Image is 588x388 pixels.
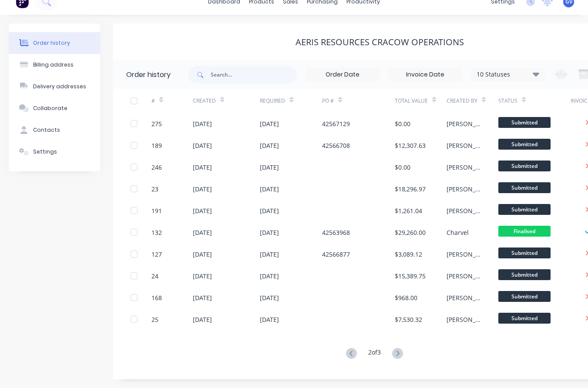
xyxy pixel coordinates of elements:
[151,315,158,324] div: 25
[322,97,334,105] div: PO #
[498,313,551,324] span: Submitted
[193,315,212,324] div: [DATE]
[395,141,426,150] div: $12,307.63
[193,141,212,150] div: [DATE]
[498,139,551,150] span: Submitted
[498,89,571,113] div: Status
[447,206,481,215] div: [PERSON_NAME]
[447,97,477,105] div: Created By
[151,250,162,259] div: 127
[471,70,544,79] div: 10 Statuses
[151,119,162,128] div: 275
[322,89,395,113] div: PO #
[447,163,481,172] div: [PERSON_NAME]
[9,54,100,76] button: Billing address
[33,148,57,156] div: Settings
[9,76,100,97] button: Delivery addresses
[368,348,381,360] div: 2 of 3
[151,141,162,150] div: 189
[260,315,279,324] div: [DATE]
[9,119,100,141] button: Contacts
[151,97,155,105] div: #
[322,228,350,237] div: 42563968
[322,250,350,259] div: 42566877
[322,141,350,150] div: 42566708
[395,89,447,113] div: Total Value
[151,184,158,194] div: 23
[193,163,212,172] div: [DATE]
[447,293,481,302] div: [PERSON_NAME]
[260,184,279,194] div: [DATE]
[193,119,212,128] div: [DATE]
[447,119,481,128] div: [PERSON_NAME]
[193,293,212,302] div: [DATE]
[498,204,551,215] span: Submitted
[260,228,279,237] div: [DATE]
[151,89,193,113] div: #
[498,291,551,302] span: Submitted
[395,315,422,324] div: $7,530.32
[260,206,279,215] div: [DATE]
[33,104,67,112] div: Collaborate
[395,184,426,194] div: $18,296.97
[193,250,212,259] div: [DATE]
[193,97,216,105] div: Created
[33,39,70,47] div: Order history
[193,206,212,215] div: [DATE]
[193,228,212,237] div: [DATE]
[9,97,100,119] button: Collaborate
[447,89,498,113] div: Created By
[498,97,517,105] div: Status
[260,97,285,105] div: Required
[395,206,422,215] div: $1,261.04
[395,97,428,105] div: Total Value
[498,182,551,193] span: Submitted
[498,117,551,128] span: Submitted
[498,269,551,280] span: Submitted
[395,293,417,302] div: $968.00
[447,315,481,324] div: [PERSON_NAME]
[151,206,162,215] div: 191
[395,163,410,172] div: $0.00
[260,163,279,172] div: [DATE]
[260,271,279,281] div: [DATE]
[447,250,481,259] div: [PERSON_NAME]
[395,271,426,281] div: $15,389.75
[33,126,60,134] div: Contacts
[9,32,100,54] button: Order history
[151,228,162,237] div: 132
[447,184,481,194] div: [PERSON_NAME]
[447,141,481,150] div: [PERSON_NAME]
[296,37,464,47] div: Aeris Resources Cracow Operations
[447,228,469,237] div: Charvel
[306,68,379,81] input: Order Date
[395,119,410,128] div: $0.00
[151,293,162,302] div: 168
[193,184,212,194] div: [DATE]
[322,119,350,128] div: 42567129
[193,271,212,281] div: [DATE]
[33,61,74,69] div: Billing address
[126,70,171,80] div: Order history
[193,89,260,113] div: Created
[260,119,279,128] div: [DATE]
[498,248,551,258] span: Submitted
[33,83,86,90] div: Delivery addresses
[151,271,158,281] div: 24
[260,141,279,150] div: [DATE]
[9,141,100,163] button: Settings
[151,163,162,172] div: 246
[498,161,551,171] span: Submitted
[395,250,422,259] div: $3,089.12
[395,228,426,237] div: $29,260.00
[260,89,322,113] div: Required
[260,250,279,259] div: [DATE]
[260,293,279,302] div: [DATE]
[447,271,481,281] div: [PERSON_NAME]
[389,68,462,81] input: Invoice Date
[211,66,297,84] input: Search...
[498,226,551,237] span: Finalised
